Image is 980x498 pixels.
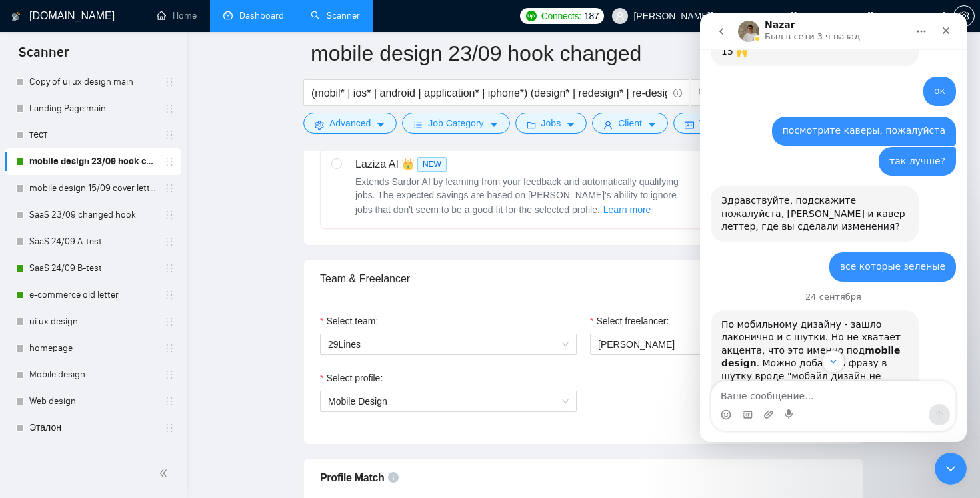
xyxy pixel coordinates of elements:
[647,120,657,130] span: caret-down
[29,202,156,228] a: SaaS 23/09 changed hook
[29,282,156,308] a: e-commerce old letter
[615,11,625,21] span: user
[700,13,967,442] iframe: Intercom live chat
[584,9,599,23] span: 187
[320,472,385,483] span: Profile Match
[355,176,679,215] span: Extends Sardor AI by learning from your feedback and automatically qualifying jobs. The expected ...
[29,415,156,441] a: Эталон
[29,255,156,282] a: SaaS 24/09 B-test
[417,157,447,172] span: NEW
[8,43,79,71] span: Scanner
[515,113,587,134] button: folderJobscaret-down
[164,77,175,87] span: holder
[566,120,575,130] span: caret-down
[164,396,175,407] span: holder
[164,236,175,247] span: holder
[29,308,156,335] a: ui ux design
[603,202,652,218] button: Laziza AI NEWExtends Sardor AI by learning from your feedback and automatically qualifying jobs. ...
[164,263,175,274] span: holder
[355,156,689,172] div: Laziza AI
[401,156,415,172] span: 👑
[159,467,172,480] span: double-left
[11,6,21,27] img: logo
[21,396,31,407] button: Средство выбора эмодзи
[164,130,175,140] span: holder
[388,472,399,483] span: info-circle
[527,120,536,130] span: folder
[164,316,175,327] span: holder
[164,423,175,433] span: holder
[699,116,729,130] span: Vendor
[603,202,651,217] span: Learn more
[953,5,975,27] button: setting
[691,87,717,99] span: search
[598,339,675,350] span: [PERSON_NAME]
[42,396,53,407] button: Средство выбора GIF-файла
[320,260,847,298] div: Team & Freelancer
[402,113,509,134] button: barsJob Categorycaret-down
[311,10,360,21] a: searchScanner
[164,103,175,114] span: holder
[29,441,156,468] a: design&creative
[376,120,385,130] span: caret-down
[315,120,324,130] span: setting
[29,148,156,175] a: mobile design 23/09 hook changed
[164,290,175,300] span: holder
[673,113,755,134] button: idcardVendorcaret-down
[29,122,156,148] a: тест
[413,120,423,130] span: bars
[541,9,581,23] span: Connects:
[303,113,397,134] button: settingAdvancedcaret-down
[935,453,967,485] iframe: Intercom live chat
[489,120,499,130] span: caret-down
[223,10,284,21] a: dashboardDashboard
[157,10,197,21] a: homeHome
[29,175,156,202] a: mobile design 15/09 cover letter another first part
[603,120,613,130] span: user
[953,11,975,21] a: setting
[326,371,383,385] span: Select profile:
[541,116,561,130] span: Jobs
[164,183,175,194] span: holder
[164,210,175,220] span: holder
[311,37,836,70] input: Scanner name...
[618,116,642,130] span: Client
[954,11,974,21] span: setting
[320,314,378,328] label: Select team:
[29,95,156,122] a: Landing Page main
[329,116,371,130] span: Advanced
[673,89,682,97] span: info-circle
[122,337,145,360] button: Scroll to bottom
[328,334,569,354] span: 29Lines
[229,391,250,412] button: Отправить сообщение…
[328,396,387,407] span: Mobile Design
[85,396,95,407] button: Start recording
[164,343,175,354] span: holder
[592,113,668,134] button: userClientcaret-down
[29,388,156,415] a: Web design
[164,156,175,167] span: holder
[29,335,156,362] a: homepage
[526,11,537,21] img: upwork-logo.png
[29,362,156,388] a: Mobile design
[428,116,483,130] span: Job Category
[590,314,669,328] label: Select freelancer:
[11,368,255,391] textarea: Ваше сообщение...
[29,228,156,255] a: SaaS 24/09 A-test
